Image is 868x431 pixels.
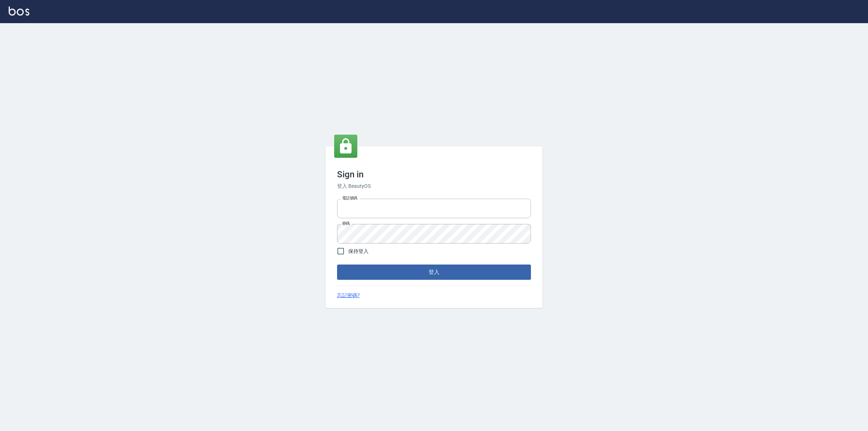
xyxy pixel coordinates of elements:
[337,292,360,299] a: 忘記密碼?
[348,248,369,255] span: 保持登入
[337,182,531,190] h6: 登入 BeautyOS
[342,221,350,226] label: 密碼
[342,195,357,201] label: 電話號碼
[9,7,29,16] img: Logo
[337,265,531,280] button: 登入
[337,169,531,179] h3: Sign in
